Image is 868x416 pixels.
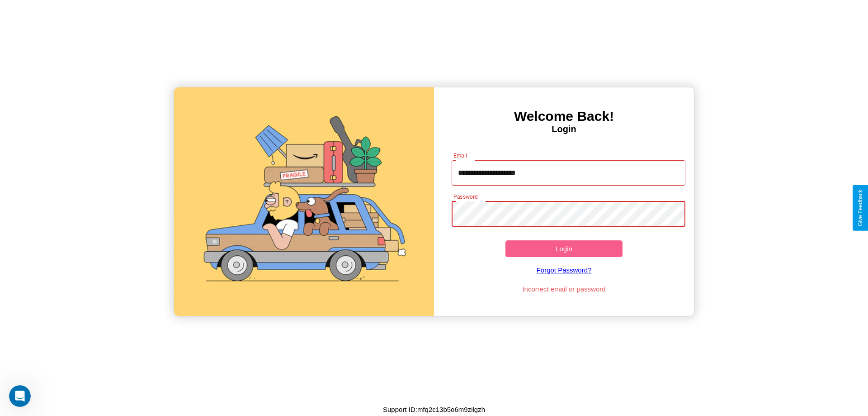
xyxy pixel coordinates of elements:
h3: Welcome Back! [434,109,694,124]
img: gif [174,87,434,316]
p: Incorrect email or password [447,283,681,295]
div: Give Feedback [857,190,863,226]
iframe: Intercom live chat [9,385,31,407]
label: Password [453,193,477,201]
button: Login [505,240,623,257]
label: Email [453,152,467,159]
p: Support ID: mfq2c13b5o6m9zilgzh [383,403,485,416]
a: Forgot Password? [447,257,681,283]
h4: Login [434,124,694,134]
